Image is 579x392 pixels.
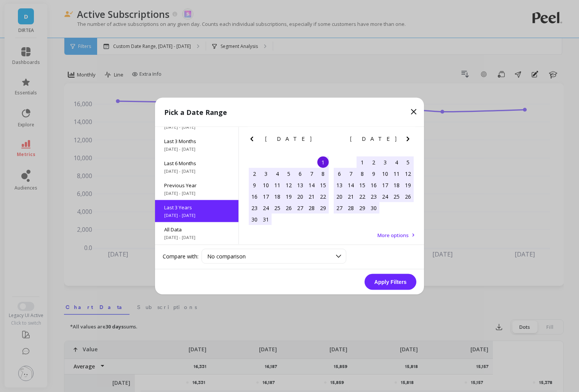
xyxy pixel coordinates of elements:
[260,191,272,202] div: Choose Monday, October 17th, 2022
[377,232,409,239] span: More options
[265,136,313,142] span: [DATE]
[294,191,306,202] div: Choose Thursday, October 20th, 2022
[317,191,329,202] div: Choose Saturday, October 22nd, 2022
[317,179,329,191] div: Choose Saturday, October 15th, 2022
[164,190,229,196] span: [DATE] - [DATE]
[379,191,391,202] div: Choose Thursday, November 24th, 2022
[368,191,379,202] div: Choose Wednesday, November 23rd, 2022
[334,179,345,191] div: Choose Sunday, November 13th, 2022
[379,168,391,179] div: Choose Thursday, November 10th, 2022
[345,179,357,191] div: Choose Monday, November 14th, 2022
[247,134,259,147] button: Previous Month
[357,202,368,214] div: Choose Tuesday, November 29th, 2022
[260,202,272,214] div: Choose Monday, October 24th, 2022
[317,156,329,168] div: Choose Saturday, October 1st, 2022
[164,124,229,130] span: [DATE] - [DATE]
[345,202,357,214] div: Choose Monday, November 28th, 2022
[334,191,345,202] div: Choose Sunday, November 20th, 2022
[294,168,306,179] div: Choose Thursday, October 6th, 2022
[350,136,398,142] span: [DATE]
[283,179,294,191] div: Choose Wednesday, October 12th, 2022
[379,179,391,191] div: Choose Thursday, November 17th, 2022
[294,179,306,191] div: Choose Thursday, October 13th, 2022
[164,226,229,233] span: All Data
[283,168,294,179] div: Choose Wednesday, October 5th, 2022
[249,179,260,191] div: Choose Sunday, October 9th, 2022
[260,214,272,225] div: Choose Monday, October 31st, 2022
[260,179,272,191] div: Choose Monday, October 10th, 2022
[368,168,379,179] div: Choose Wednesday, November 9th, 2022
[391,156,402,168] div: Choose Friday, November 4th, 2022
[260,168,272,179] div: Choose Monday, October 3rd, 2022
[402,156,414,168] div: Choose Saturday, November 5th, 2022
[306,202,317,214] div: Choose Friday, October 28th, 2022
[391,168,402,179] div: Choose Friday, November 11th, 2022
[357,168,368,179] div: Choose Tuesday, November 8th, 2022
[249,202,260,214] div: Choose Sunday, October 23rd, 2022
[379,156,391,168] div: Choose Thursday, November 3rd, 2022
[402,179,414,191] div: Choose Saturday, November 19th, 2022
[164,160,229,167] span: Last 6 Months
[306,168,317,179] div: Choose Friday, October 7th, 2022
[365,274,416,290] button: Apply Filters
[318,134,331,147] button: Next Month
[272,191,283,202] div: Choose Tuesday, October 18th, 2022
[294,202,306,214] div: Choose Thursday, October 27th, 2022
[164,212,229,218] span: [DATE] - [DATE]
[334,156,414,214] div: month 2022-11
[357,191,368,202] div: Choose Tuesday, November 22nd, 2022
[334,168,345,179] div: Choose Sunday, November 6th, 2022
[163,252,198,260] label: Compare with:
[357,156,368,168] div: Choose Tuesday, November 1st, 2022
[306,179,317,191] div: Choose Friday, October 14th, 2022
[164,234,229,241] span: [DATE] - [DATE]
[368,179,379,191] div: Choose Wednesday, November 16th, 2022
[332,134,344,147] button: Previous Month
[164,204,229,211] span: Last 3 Years
[272,168,283,179] div: Choose Tuesday, October 4th, 2022
[207,253,246,260] span: No comparison
[164,182,229,189] span: Previous Year
[283,191,294,202] div: Choose Wednesday, October 19th, 2022
[368,156,379,168] div: Choose Wednesday, November 2nd, 2022
[249,156,329,225] div: month 2022-10
[345,168,357,179] div: Choose Monday, November 7th, 2022
[402,191,414,202] div: Choose Saturday, November 26th, 2022
[317,168,329,179] div: Choose Saturday, October 8th, 2022
[345,191,357,202] div: Choose Monday, November 21st, 2022
[249,214,260,225] div: Choose Sunday, October 30th, 2022
[334,202,345,214] div: Choose Sunday, November 27th, 2022
[391,179,402,191] div: Choose Friday, November 18th, 2022
[272,202,283,214] div: Choose Tuesday, October 25th, 2022
[317,202,329,214] div: Choose Saturday, October 29th, 2022
[402,168,414,179] div: Choose Saturday, November 12th, 2022
[306,191,317,202] div: Choose Friday, October 21st, 2022
[283,202,294,214] div: Choose Wednesday, October 26th, 2022
[272,179,283,191] div: Choose Tuesday, October 11th, 2022
[249,191,260,202] div: Choose Sunday, October 16th, 2022
[368,202,379,214] div: Choose Wednesday, November 30th, 2022
[249,168,260,179] div: Choose Sunday, October 2nd, 2022
[164,168,229,174] span: [DATE] - [DATE]
[403,134,416,147] button: Next Month
[164,146,229,152] span: [DATE] - [DATE]
[164,107,227,118] p: Pick a Date Range
[357,179,368,191] div: Choose Tuesday, November 15th, 2022
[164,138,229,145] span: Last 3 Months
[391,191,402,202] div: Choose Friday, November 25th, 2022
